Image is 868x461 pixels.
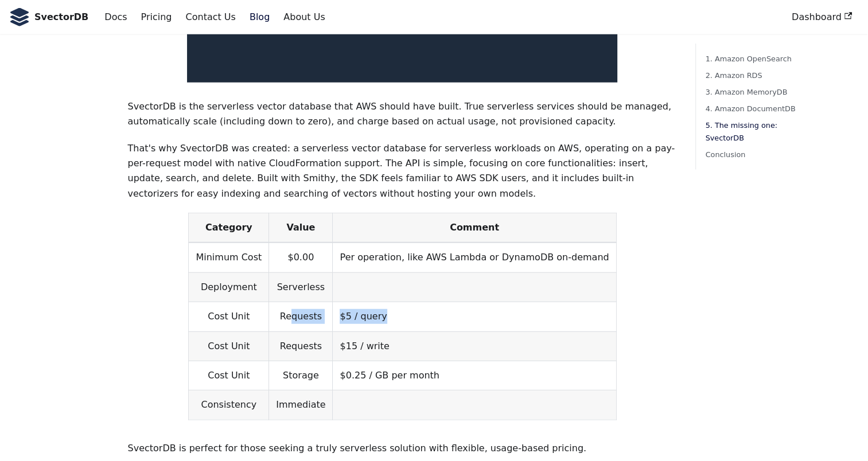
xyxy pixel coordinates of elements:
a: Docs [98,7,134,27]
a: 5. The missing one: SvectorDB [705,119,799,143]
td: Requests [269,331,333,361]
td: $15 / write [333,331,616,361]
a: 4. Amazon DocumentDB [705,103,799,115]
a: Conclusion [705,149,799,161]
th: Category [189,213,269,243]
th: Comment [333,213,616,243]
a: SvectorDB LogoSvectorDB [9,8,88,26]
td: $0.25 / GB per month [333,361,616,390]
td: Cost Unit [189,331,269,361]
td: Consistency [189,390,269,420]
td: Immediate [269,390,333,420]
td: $0.00 [269,243,333,272]
a: About Us [277,7,332,27]
td: Per operation, like AWS Lambda or DynamoDB on-demand [333,243,616,272]
td: Storage [269,361,333,390]
p: SvectorDB is perfect for those seeking a truly serverless solution with flexible, usage-based pri... [127,441,677,456]
td: Cost Unit [189,361,269,390]
a: Blog [243,7,277,27]
p: That's why SvectorDB was created: a serverless vector database for serverless workloads on AWS, o... [127,141,677,202]
b: SvectorDB [34,10,88,25]
a: 2. Amazon RDS [705,69,799,81]
img: SvectorDB Logo [9,8,30,26]
p: SvectorDB is the serverless vector database that AWS should have built. True serverless services ... [127,99,677,130]
td: Requests [269,302,333,331]
a: Dashboard [785,7,859,27]
td: Deployment [189,272,269,302]
th: Value [269,213,333,243]
a: Pricing [134,7,179,27]
td: Cost Unit [189,302,269,331]
td: Minimum Cost [189,243,269,272]
a: 1. Amazon OpenSearch [705,53,799,65]
a: 3. Amazon MemoryDB [705,86,799,98]
td: $5 / query [333,302,616,331]
td: Serverless [269,272,333,302]
a: Contact Us [178,7,242,27]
